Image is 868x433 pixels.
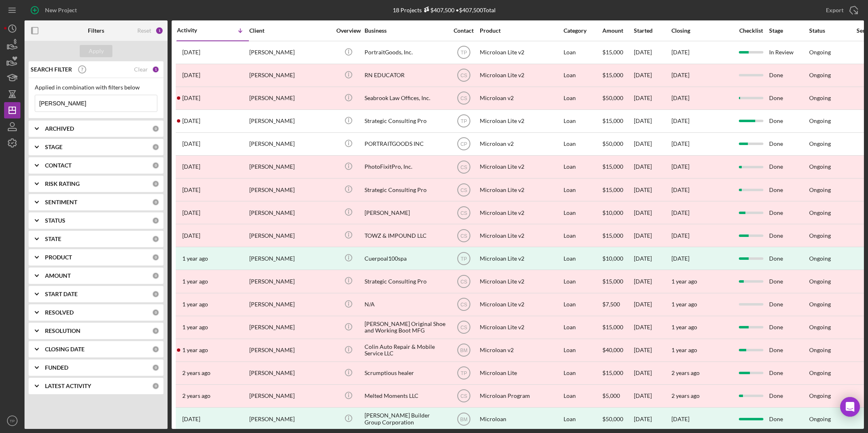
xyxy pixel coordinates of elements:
[461,371,467,376] text: TP
[249,270,331,292] div: [PERSON_NAME]
[840,397,860,417] div: Open Intercom Messenger
[809,49,831,56] div: Ongoing
[365,339,446,361] div: Colin Auto Repair & Mobile Service LLC
[45,125,74,132] b: ARCHIVED
[182,278,208,285] time: 2024-08-23 04:51
[602,133,633,155] div: $50,000
[602,156,633,178] div: $15,000
[152,162,159,169] div: 0
[602,270,633,292] div: $15,000
[152,272,159,279] div: 0
[564,317,602,338] div: Loan
[564,27,602,34] div: Category
[249,362,331,384] div: [PERSON_NAME]
[809,27,848,34] div: Status
[45,364,68,371] b: FUNDED
[809,416,831,422] div: Ongoing
[152,143,159,151] div: 0
[365,317,446,338] div: [PERSON_NAME] Original Shoe and Working Boot MFG
[809,347,831,353] div: Ongoing
[634,362,671,384] div: [DATE]
[182,232,200,239] time: 2024-09-19 23:23
[152,254,159,261] div: 0
[809,301,831,308] div: Ongoing
[249,65,331,86] div: [PERSON_NAME]
[564,133,602,155] div: Loan
[602,65,633,86] div: $15,000
[634,110,671,132] div: [DATE]
[182,347,208,353] time: 2024-03-26 21:00
[45,2,77,18] div: New Project
[460,416,468,422] text: BM
[671,392,700,399] time: 2 years ago
[634,270,671,292] div: [DATE]
[152,327,159,335] div: 0
[365,225,446,246] div: TOWZ & IMPOUND LLC
[45,162,72,169] b: CONTACT
[249,339,331,361] div: [PERSON_NAME]
[480,202,562,223] div: Microloan Lite v2
[634,339,671,361] div: [DATE]
[671,416,689,422] div: [DATE]
[671,232,689,239] time: [DATE]
[182,49,200,56] time: 2025-08-05 22:18
[564,385,602,407] div: Loan
[480,248,562,269] div: Microloan Lite v2
[152,309,159,316] div: 0
[769,408,808,430] div: Done
[671,117,689,124] time: [DATE]
[365,110,446,132] div: Strategic Consulting Pro
[769,133,808,155] div: Done
[564,65,602,86] div: Loan
[564,362,602,384] div: Loan
[365,248,446,269] div: Cuerpoal100spa
[249,408,331,430] div: [PERSON_NAME]
[152,199,159,206] div: 0
[809,163,831,170] div: Ongoing
[35,84,157,91] div: Applied in combination with filters below
[769,294,808,315] div: Done
[480,294,562,315] div: Microloan Lite v2
[671,255,689,262] div: [DATE]
[249,202,331,223] div: [PERSON_NAME]
[809,210,831,216] div: Ongoing
[826,2,843,18] div: Export
[634,248,671,269] div: [DATE]
[564,87,602,109] div: Loan
[809,187,831,193] div: Ongoing
[809,278,831,285] div: Ongoing
[152,346,159,353] div: 0
[89,45,104,57] div: Apply
[634,65,671,86] div: [DATE]
[602,362,633,384] div: $15,000
[45,383,91,389] b: LATEST ACTIVITY
[177,27,213,33] div: Activity
[602,225,633,246] div: $15,000
[45,328,81,334] b: RESOLUTION
[602,317,633,338] div: $15,000
[460,325,467,330] text: CS
[88,27,104,34] b: Filters
[671,324,697,330] time: 1 year ago
[480,385,562,407] div: Microloan Program
[45,272,71,279] b: AMOUNT
[480,133,562,155] div: Microloan v2
[671,49,689,56] time: [DATE]
[564,294,602,315] div: Loan
[45,346,85,353] b: CLOSING DATE
[152,66,159,73] div: 1
[182,141,200,147] time: 2024-11-20 22:01
[564,408,602,430] div: Loan
[769,225,808,246] div: Done
[480,27,562,34] div: Product
[602,408,633,430] div: $50,000
[45,236,61,242] b: STATE
[564,42,602,63] div: Loan
[564,156,602,178] div: Loan
[152,180,159,187] div: 0
[460,210,467,216] text: CS
[182,95,200,101] time: 2025-04-04 18:55
[634,133,671,155] div: [DATE]
[809,95,831,101] div: Ongoing
[671,186,689,193] time: [DATE]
